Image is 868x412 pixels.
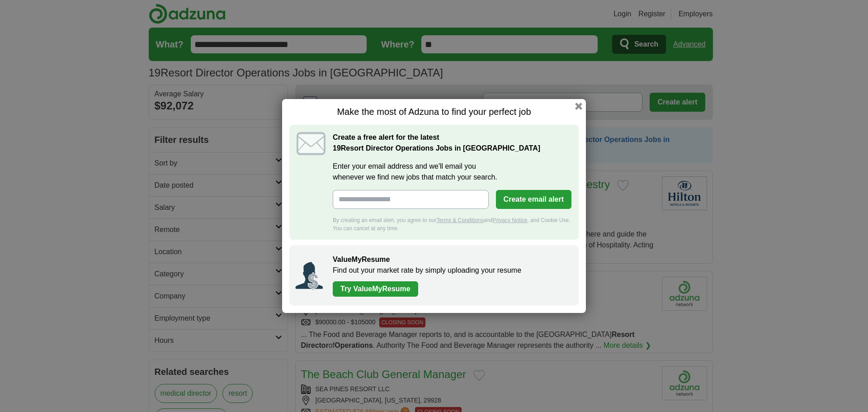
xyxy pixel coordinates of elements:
label: Enter your email address and we'll email you whenever we find new jobs that match your search. [333,161,571,183]
p: Find out your market rate by simply uploading your resume [333,265,570,276]
strong: Resort Director Operations Jobs in [GEOGRAPHIC_DATA] [333,144,540,152]
button: Create email alert [496,190,571,209]
a: Privacy Notice [493,217,528,223]
div: By creating an email alert, you agree to our and , and Cookie Use. You can cancel at any time. [333,216,571,232]
h2: Create a free alert for the latest [333,132,571,154]
h2: ValueMyResume [333,254,570,265]
a: Try ValueMyResume [333,281,418,297]
img: icon_email.svg [297,132,325,155]
a: Terms & Conditions [436,217,483,223]
span: 19 [333,143,341,154]
h1: Make the most of Adzuna to find your perfect job [289,106,579,118]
